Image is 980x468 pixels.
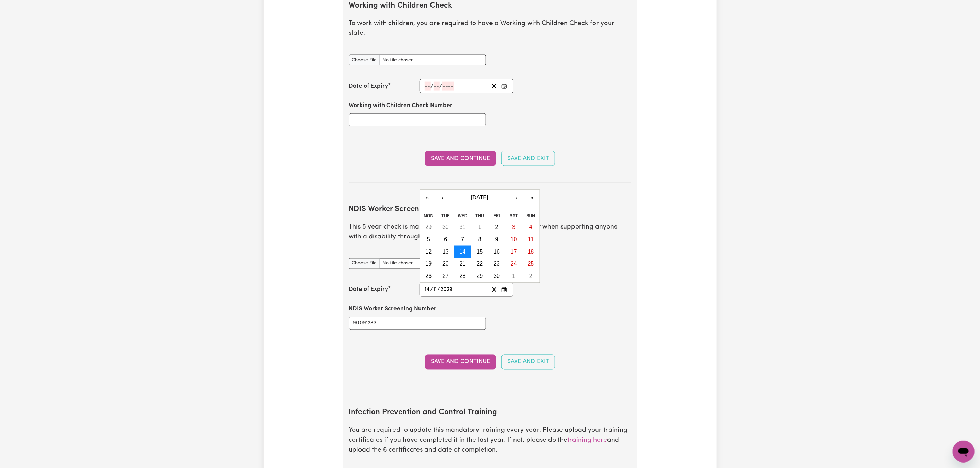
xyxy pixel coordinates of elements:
button: 5 November 2029 [420,233,437,246]
button: 10 November 2029 [505,233,522,246]
p: This 5 year check is mandatory and is an essential requirement when supporting anyone with a disa... [349,222,631,242]
button: 30 November 2029 [488,270,505,283]
button: 11 November 2029 [522,233,540,246]
button: 8 November 2029 [471,233,488,246]
abbr: Monday [424,213,433,218]
button: ‹ [435,190,450,205]
abbr: 28 November 2029 [460,273,466,279]
button: « [420,190,435,205]
button: 21 November 2029 [454,258,471,270]
button: 24 November 2029 [505,258,522,270]
abbr: 29 November 2029 [477,273,483,279]
label: Working with Children Check Number [349,101,453,110]
button: 14 November 2029 [454,246,471,258]
input: -- [433,285,438,294]
button: 16 November 2029 [488,246,505,258]
button: 29 October 2029 [420,221,437,233]
label: Date of Expiry [349,82,388,91]
input: -- [425,285,430,294]
h2: Infection Prevention and Control Training [349,408,631,418]
button: 1 December 2029 [505,270,522,283]
abbr: 5 November 2029 [427,236,430,242]
abbr: 2 December 2029 [529,273,532,279]
abbr: Saturday [510,213,518,218]
span: / [440,83,442,89]
button: 30 October 2029 [437,221,454,233]
input: -- [425,82,431,91]
p: You are required to update this mandatory training every year. Please upload your training certif... [349,426,631,455]
abbr: 12 November 2029 [425,249,432,255]
button: Enter the Date of Expiry of your Working with Children Check [499,82,509,91]
label: NDIS Worker Screening Number [349,305,437,314]
label: Date of Expiry [349,285,388,294]
abbr: 14 November 2029 [460,249,466,255]
button: 29 November 2029 [471,270,488,283]
abbr: 2 November 2029 [495,224,498,230]
button: 2 December 2029 [522,270,540,283]
button: 17 November 2029 [505,246,522,258]
button: 26 November 2029 [420,270,437,283]
button: 12 November 2029 [420,246,437,258]
abbr: 29 October 2029 [425,224,432,230]
h2: NDIS Worker Screening Check [349,205,631,214]
button: 25 November 2029 [522,258,540,270]
abbr: 6 November 2029 [444,236,447,242]
button: 18 November 2029 [522,246,540,258]
span: / [430,287,433,293]
abbr: 1 December 2029 [512,273,515,279]
abbr: 18 November 2029 [528,249,534,255]
abbr: 31 October 2029 [460,224,466,230]
abbr: Wednesday [458,213,468,218]
span: / [431,83,434,89]
button: [DATE] [450,190,509,205]
abbr: 11 November 2029 [528,236,534,242]
abbr: Thursday [475,213,484,218]
button: 23 November 2029 [488,258,505,270]
input: ---- [440,285,453,294]
abbr: 15 November 2029 [477,249,483,255]
abbr: 3 November 2029 [512,224,515,230]
button: 1 November 2029 [471,221,488,233]
abbr: Tuesday [441,213,450,218]
button: » [524,190,540,205]
button: 3 November 2029 [505,221,522,233]
button: 7 November 2029 [454,233,471,246]
button: Save and Exit [501,355,555,370]
abbr: 19 November 2029 [425,261,432,267]
button: 9 November 2029 [488,233,505,246]
button: 6 November 2029 [437,233,454,246]
input: -- [434,82,440,91]
span: [DATE] [471,195,488,200]
button: Clear date [489,82,499,91]
button: 22 November 2029 [471,258,488,270]
input: ---- [442,82,454,91]
button: 19 November 2029 [420,258,437,270]
abbr: 1 November 2029 [478,224,481,230]
span: / [438,287,440,293]
abbr: 17 November 2029 [511,249,517,255]
abbr: 27 November 2029 [442,273,449,279]
abbr: 30 November 2029 [494,273,500,279]
button: › [509,190,524,205]
p: To work with children, you are required to have a Working with Children Check for your state. [349,19,631,39]
button: 2 November 2029 [488,221,505,233]
button: Enter the Date of Expiry of your NDIS Worker Screening Check [499,285,509,294]
button: 28 November 2029 [454,270,471,283]
a: training here [568,437,607,444]
button: 31 October 2029 [454,221,471,233]
button: Save and Continue [425,151,496,166]
abbr: 20 November 2029 [442,261,449,267]
abbr: 21 November 2029 [460,261,466,267]
button: Save and Continue [425,355,496,370]
button: 27 November 2029 [437,270,454,283]
button: 20 November 2029 [437,258,454,270]
abbr: 25 November 2029 [528,261,534,267]
abbr: 16 November 2029 [494,249,500,255]
abbr: 13 November 2029 [442,249,449,255]
abbr: 23 November 2029 [494,261,500,267]
abbr: 8 November 2029 [478,236,481,242]
abbr: 4 November 2029 [529,224,532,230]
abbr: 10 November 2029 [511,236,517,242]
button: 4 November 2029 [522,221,540,233]
abbr: Sunday [527,213,535,218]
